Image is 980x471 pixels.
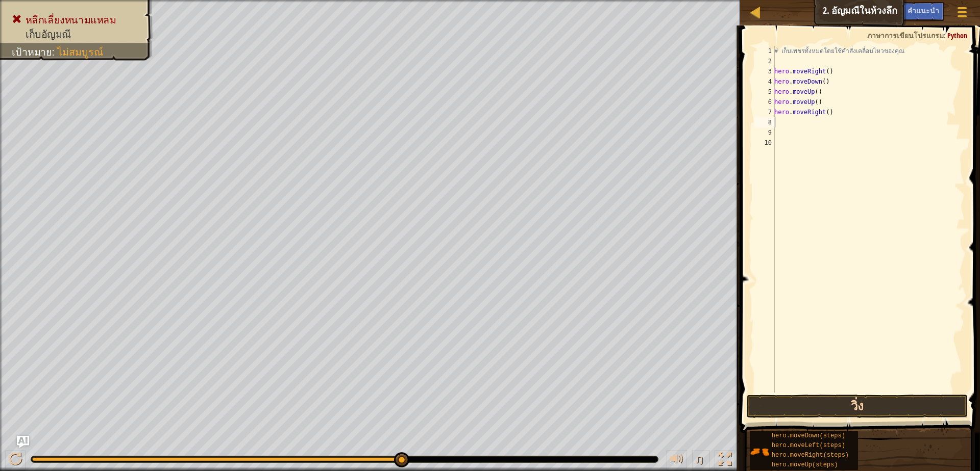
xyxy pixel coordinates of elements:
[754,66,775,76] div: 3
[949,2,975,26] button: แสดงเมนูเกมส์
[754,56,775,66] div: 2
[867,31,944,40] span: ภาษาการเขียนโปรแกรม
[26,14,116,25] span: หลีกเลี่ยงหนามแหลม
[12,46,52,58] span: เป้าหมาย
[17,436,29,448] button: Ask AI
[747,395,968,418] button: วิ่ง
[694,452,704,467] span: ♫
[12,27,142,41] li: เก็บอัญมณี
[754,127,775,138] div: 9
[12,13,142,27] li: หลีกเลี่ยงหนามแหลม
[772,432,845,439] span: hero.moveDown(steps)
[52,46,58,58] span: :
[944,31,947,40] span: :
[5,450,26,471] button: Ctrl + P: Pause
[754,87,775,97] div: 5
[715,450,735,471] button: สลับเป็นเต็มจอ
[947,31,967,40] span: Python
[908,6,939,15] span: คำแนะนำ
[754,117,775,127] div: 8
[772,442,845,449] span: hero.moveLeft(steps)
[772,461,838,468] span: hero.moveUp(steps)
[754,97,775,107] div: 6
[754,107,775,117] div: 7
[692,450,709,471] button: ♫
[754,46,775,56] div: 1
[57,46,103,58] span: ไม่สมบูรณ์
[754,138,775,148] div: 10
[26,29,71,40] span: เก็บอัญมณี
[667,450,687,471] button: ปรับระดับเสียง
[875,2,902,21] button: Ask AI
[750,442,769,461] img: portrait.png
[880,6,897,15] span: Ask AI
[772,452,849,459] span: hero.moveRight(steps)
[754,76,775,87] div: 4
